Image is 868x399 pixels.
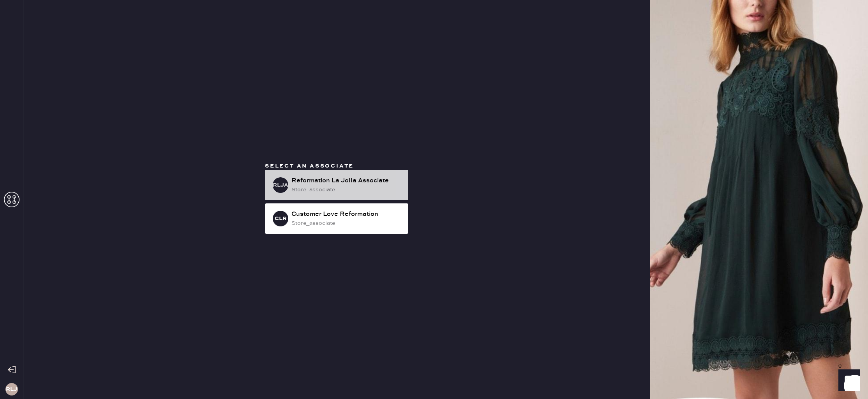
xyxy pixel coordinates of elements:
h3: RLJA [273,182,288,188]
h3: CLR [275,216,287,221]
iframe: Front Chat [831,364,864,397]
div: Customer Love Reformation [291,210,402,219]
div: store_associate [291,219,402,228]
div: store_associate [291,185,402,194]
span: Select an associate [265,162,354,169]
h3: RLJ [6,387,17,392]
div: Reformation La Jolla Associate [291,176,402,185]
